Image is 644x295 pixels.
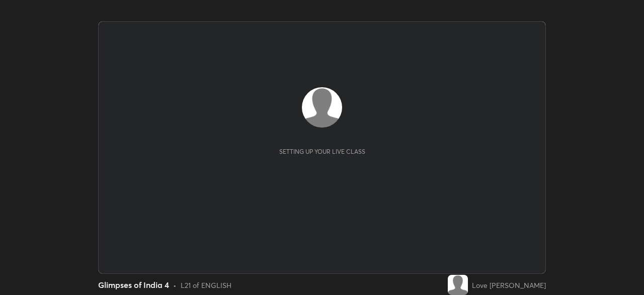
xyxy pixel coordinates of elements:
[302,87,342,128] img: default.png
[279,148,365,155] div: Setting up your live class
[448,275,468,295] img: default.png
[181,280,231,290] div: L21 of ENGLISH
[472,280,546,290] div: Love [PERSON_NAME]
[98,279,169,291] div: Glimpses of India 4
[173,280,177,290] div: •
